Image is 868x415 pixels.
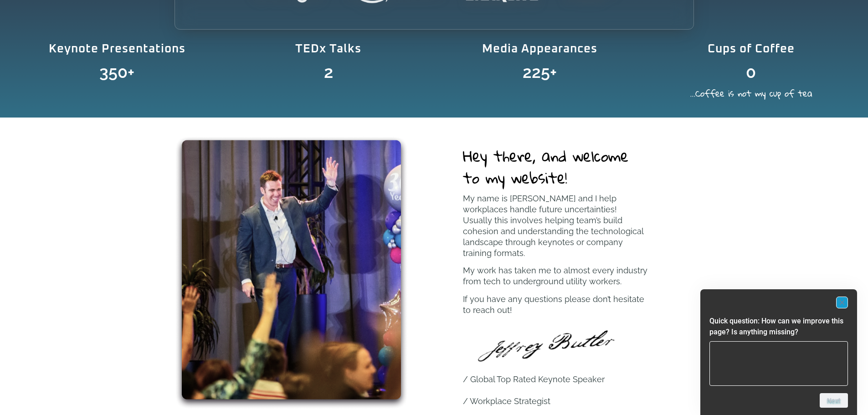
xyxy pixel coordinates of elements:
button: Hide survey [836,297,848,308]
textarea: Quick question: How can we improve this page? Is anything missing? [709,341,848,386]
div: Cups of Coffee [652,34,850,64]
h2: Quick question: How can we improve this page? Is anything missing? [709,316,848,338]
span: 225 [523,64,550,80]
h2: ...Coffee is not my cup of tea [652,89,850,97]
p: If you have any questions please don’t hesitate to reach out! [463,294,648,316]
button: Next question [820,393,848,408]
div: Media Appearances [441,34,639,64]
span: + [550,64,638,80]
h2: Hey there, and welcome to my website! [463,145,648,189]
span: 2 [324,64,333,81]
span: 0 [746,64,756,80]
p: My work has taken me to almost every industry from tech to underground utility workers. [463,265,648,287]
p: / Global Top Rated Keynote Speaker [463,374,648,385]
div: TEDx Talks [230,34,427,64]
p: / Workplace Strategist [463,396,648,407]
span: 350 [99,64,128,80]
span: + [128,64,216,80]
p: My name is [PERSON_NAME] and I help workplaces handle future uncertainties! Usually this involves... [463,193,648,259]
div: Quick question: How can we improve this page? Is anything missing? [709,297,848,408]
div: Keynote Presentations [18,34,216,64]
